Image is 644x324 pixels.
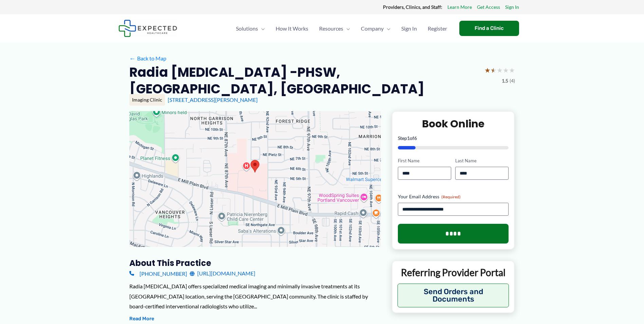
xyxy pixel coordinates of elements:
[129,55,136,61] span: ←
[455,158,509,164] label: Last Name
[396,17,422,40] a: Sign In
[118,20,177,37] img: Expected Healthcare Logo - side, dark font, small
[428,17,447,40] span: Register
[129,281,381,311] div: Radia [MEDICAL_DATA] offers specialized medical imaging and minimally invasive treatments at its ...
[398,158,451,164] label: First Name
[510,76,515,85] span: (4)
[129,94,165,106] div: Imaging Clinic
[231,17,270,40] a: SolutionsMenu Toggle
[447,3,472,12] a: Learn More
[361,17,384,40] span: Company
[129,268,187,278] a: [PHONE_NUMBER]
[384,17,390,40] span: Menu Toggle
[505,3,519,12] a: Sign In
[491,64,497,76] span: ★
[398,284,509,307] button: Send Orders and Documents
[398,117,509,130] h2: Book Online
[319,17,343,40] span: Resources
[129,258,381,268] h3: About this practice
[398,266,509,278] p: Referring Provider Portal
[168,96,258,103] a: [STREET_ADDRESS][PERSON_NAME]
[129,315,154,323] button: Read More
[129,53,166,64] a: ←Back to Map
[383,4,442,10] strong: Providers, Clinics, and Staff:
[477,3,500,12] a: Get Access
[509,64,515,76] span: ★
[276,17,308,40] span: How It Works
[503,64,509,76] span: ★
[407,135,410,141] span: 1
[343,17,350,40] span: Menu Toggle
[484,64,491,76] span: ★
[398,136,509,141] p: Step of
[414,135,417,141] span: 6
[231,17,453,40] nav: Primary Site Navigation
[236,17,258,40] span: Solutions
[314,17,355,40] a: ResourcesMenu Toggle
[129,64,479,97] h2: Radia [MEDICAL_DATA] -PHSW, [GEOGRAPHIC_DATA], [GEOGRAPHIC_DATA]
[459,21,519,36] a: Find a Clinic
[497,64,503,76] span: ★
[502,76,508,85] span: 1.5
[190,268,255,278] a: [URL][DOMAIN_NAME]
[398,193,509,200] label: Your Email Address
[401,17,417,40] span: Sign In
[258,17,265,40] span: Menu Toggle
[355,17,396,40] a: CompanyMenu Toggle
[441,194,461,199] span: (Required)
[422,17,453,40] a: Register
[270,17,314,40] a: How It Works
